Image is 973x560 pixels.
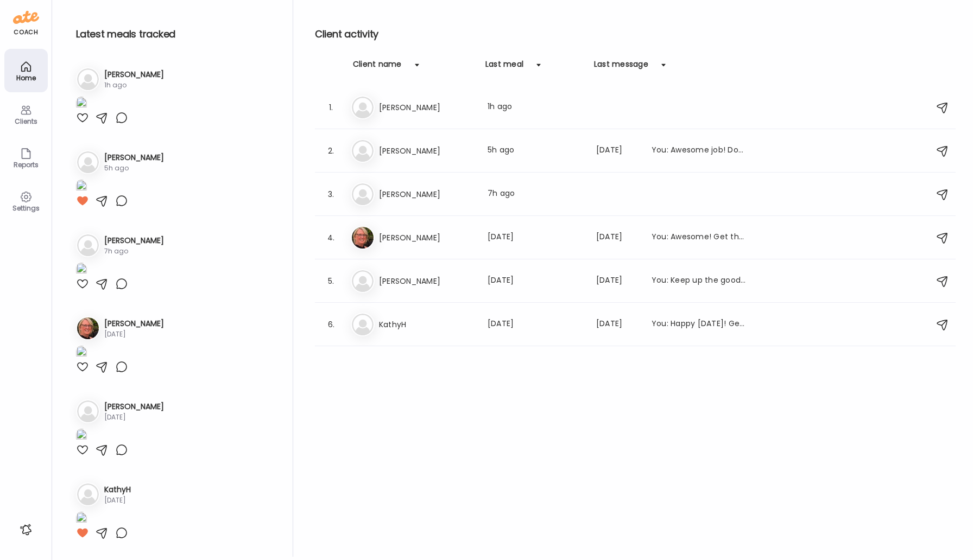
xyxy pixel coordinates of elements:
div: 1. [325,101,338,114]
div: 2. [325,144,338,157]
img: avatars%2FahVa21GNcOZO3PHXEF6GyZFFpym1 [352,227,374,249]
div: You: Awesome job! Don't forget to add in sleep and water intake! Keep up the good work! [652,144,747,157]
img: images%2FZ3DZsm46RFSj8cBEpbhayiVxPSD3%2FH0skTPxdlPFYeIToTBcC%2Fm29MPYeCwqSlOjItlVkd_1080 [76,263,87,277]
img: bg-avatar-default.svg [77,483,99,505]
img: bg-avatar-default.svg [352,314,374,335]
h2: Latest meals tracked [76,26,275,42]
img: bg-avatar-default.svg [352,97,374,118]
img: images%2FTWbYycbN6VXame8qbTiqIxs9Hvy2%2FFRyFfMZ9BpN0IfweyF8J%2FzlHwASG0ERPT8kKQeeu4_1080 [76,429,87,443]
div: 7h ago [488,188,583,201]
h3: [PERSON_NAME] [379,144,475,157]
div: [DATE] [596,318,639,331]
div: [DATE] [104,495,131,505]
h3: [PERSON_NAME] [104,401,164,412]
h3: [PERSON_NAME] [379,188,475,201]
div: 5h ago [488,144,583,157]
div: Reports [7,161,46,168]
img: images%2FCVHIpVfqQGSvEEy3eBAt9lLqbdp1%2F4XigHlzY5KYLeY0lxvCt%2FLDpl9rmZo7pabqfuutiK_1080 [76,180,87,194]
div: 7h ago [104,246,164,256]
div: [DATE] [596,231,639,244]
img: bg-avatar-default.svg [77,400,99,422]
div: [DATE] [488,231,583,244]
img: avatars%2FahVa21GNcOZO3PHXEF6GyZFFpym1 [77,317,99,339]
h2: Client activity [315,26,956,42]
div: [DATE] [104,412,164,422]
div: 5. [325,275,338,288]
img: bg-avatar-default.svg [352,270,374,292]
img: bg-avatar-default.svg [77,151,99,173]
h3: KathyH [104,484,131,495]
img: images%2FMmnsg9FMMIdfUg6NitmvFa1XKOJ3%2F0nUP56kl0JHMhG83QNws%2FOQ2TeVcSkYnfthqCxf9B_1080 [76,97,87,111]
div: coach [14,28,38,37]
div: You: Keep up the good work! Get that food in! [652,275,747,288]
div: Clients [7,118,46,125]
div: You: Happy [DATE]! Get that food/water/sleep in from the past few days [DATE]! Enjoy your weekend! [652,318,747,331]
div: [DATE] [104,329,164,339]
h3: [PERSON_NAME] [379,275,475,288]
div: [DATE] [488,275,583,288]
div: 3. [325,188,338,201]
div: [DATE] [596,144,639,157]
h3: [PERSON_NAME] [104,318,164,329]
img: bg-avatar-default.svg [77,68,99,90]
div: Client name [353,59,402,76]
div: Settings [7,205,46,212]
h3: [PERSON_NAME] [379,101,475,114]
div: 4. [325,231,338,244]
h3: [PERSON_NAME] [379,231,475,244]
div: 6. [325,318,338,331]
div: You: Awesome! Get that sleep in for [DATE] and [DATE], you're doing great! [652,231,747,244]
img: bg-avatar-default.svg [77,234,99,256]
img: images%2FMTny8fGZ1zOH0uuf6Y6gitpLC3h1%2FGDOGd4TLh1UCzzxAx6H2%2FbnV8A4X66vmwbCxSwkZZ_1080 [76,512,87,526]
h3: KathyH [379,318,475,331]
div: 1h ago [104,80,164,90]
img: bg-avatar-default.svg [352,183,374,205]
img: images%2FahVa21GNcOZO3PHXEF6GyZFFpym1%2Fq304agSlTAzaEvrPF9Qj%2FVSMOKhpFAxST5uvERZ85_1080 [76,346,87,360]
div: Last meal [485,59,523,76]
img: bg-avatar-default.svg [352,140,374,162]
img: ate [13,9,39,26]
h3: [PERSON_NAME] [104,69,164,80]
div: 1h ago [488,101,583,114]
h3: [PERSON_NAME] [104,235,164,246]
div: [DATE] [596,275,639,288]
div: Home [7,74,46,81]
div: Last message [594,59,648,76]
div: [DATE] [488,318,583,331]
div: 5h ago [104,163,164,173]
h3: [PERSON_NAME] [104,152,164,163]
